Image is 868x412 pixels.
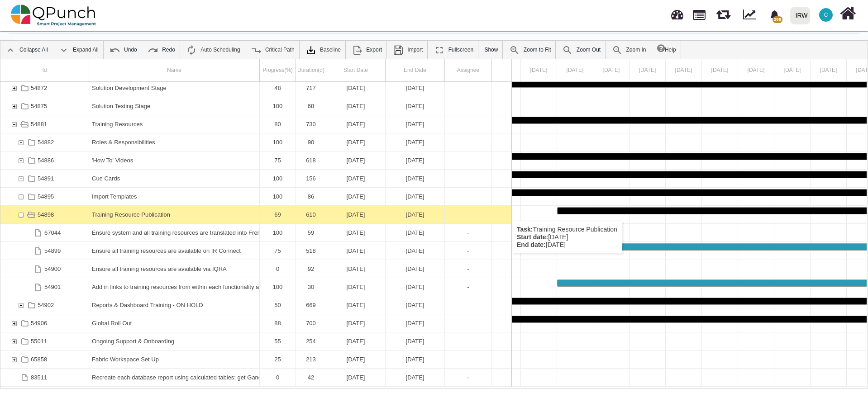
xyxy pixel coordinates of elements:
[329,260,382,278] div: [DATE]
[326,152,386,169] div: 22-01-2024
[31,97,47,115] div: 54875
[44,224,61,242] div: 67044
[260,97,296,115] div: 100
[262,115,293,133] div: 80
[445,369,492,386] div: -
[92,170,257,187] div: Cue Cards
[326,79,386,97] div: 15-01-2024
[517,233,548,241] b: Start date:
[38,188,54,205] div: 54895
[89,206,260,223] div: Training Resource Publication
[562,45,573,56] img: ic_zoom_out.687aa02.png
[388,332,442,350] div: [DATE]
[386,188,445,205] div: 25-06-2024
[92,188,257,205] div: Import Templates
[814,0,838,29] a: C
[0,314,89,332] div: 54906
[38,133,54,151] div: 54882
[388,115,442,133] div: [DATE]
[739,0,764,30] div: Dynamic Report
[767,7,782,23] div: Notification
[262,332,293,350] div: 55
[445,242,492,260] div: -
[31,332,47,350] div: 55011
[764,0,787,29] a: bell fill298
[262,350,293,368] div: 25
[296,79,326,97] div: 717
[44,278,61,296] div: 54901
[512,221,622,253] div: Training Resource Publication [DATE] [DATE]
[386,152,445,169] div: 30-09-2025
[299,224,323,242] div: 59
[0,79,511,97] div: Task: Solution Development Stage Start date: 15-01-2024 End date: 31-12-2025
[260,152,296,169] div: 75
[388,369,442,386] div: [DATE]
[0,115,89,133] div: 54881
[260,188,296,205] div: 100
[31,115,47,133] div: 54881
[296,278,326,296] div: 30
[796,8,808,24] div: IRW
[666,59,702,81] div: 04 May 2024
[299,369,323,386] div: 42
[386,296,445,314] div: 31-12-2025
[58,45,69,56] img: ic_expand_all_24.71e1805.png
[840,5,856,22] i: Home
[0,350,89,368] div: 65858
[0,224,89,242] div: 67044
[260,59,296,81] div: Progress(%)
[445,278,492,296] div: -
[296,97,326,115] div: 68
[445,260,492,278] div: -
[0,314,511,332] div: Task: Global Roll Out Start date: 01-02-2024 End date: 31-12-2025
[386,59,445,81] div: End Date
[89,278,260,296] div: Add in links to training resources from within each functionality area
[301,41,345,59] a: Baseline
[299,79,323,97] div: 717
[352,45,362,56] img: ic_export_24.4e1404f.png
[0,296,511,314] div: Task: Reports & Dashboard Training - ON HOLD Start date: 03-03-2024 End date: 31-12-2025
[260,350,296,368] div: 25
[44,242,61,260] div: 54899
[0,152,511,170] div: Task: 'How To' Videos Start date: 22-01-2024 End date: 30-09-2025
[296,369,326,386] div: 42
[326,296,386,314] div: 03-03-2024
[38,206,54,223] div: 54898
[0,97,511,115] div: Task: Solution Testing Stage Start date: 01-02-2024 End date: 08-04-2024
[429,41,478,59] a: Fullscreen
[31,79,47,97] div: 54872
[296,260,326,278] div: 92
[329,152,382,169] div: [DATE]
[31,350,47,368] div: 65858
[0,206,89,223] div: 54898
[260,296,296,314] div: 50
[517,241,546,248] b: End date:
[54,41,103,59] a: Expand All
[299,170,323,187] div: 156
[0,332,89,350] div: 55011
[260,260,296,278] div: 0
[388,79,442,97] div: [DATE]
[92,206,257,223] div: Training Resource Publication
[824,12,828,18] span: C
[92,260,257,278] div: Ensure all training resources are available via IQRA
[0,59,89,81] div: Id
[388,41,427,59] a: Import
[299,133,323,151] div: 90
[262,133,293,151] div: 100
[329,79,382,97] div: [DATE]
[0,278,511,296] div: Task: Add in links to training resources from within each functionality area Start date: 01-05-20...
[448,242,489,260] div: -
[0,188,511,206] div: Task: Import Templates Start date: 01-04-2024 End date: 25-06-2024
[251,45,262,56] img: ic_critical_path_24.b7f2986.png
[296,59,326,81] div: Duration(d)
[386,260,445,278] div: 31-12-2025
[326,170,386,187] div: 22-01-2024
[326,278,386,296] div: 01-05-2024
[105,41,142,59] a: Undo
[329,332,382,350] div: [DATE]
[0,152,89,169] div: 54886
[92,369,257,386] div: Recreate each database report using calculated tables; get Ganesh to check against old version to...
[386,97,445,115] div: 08-04-2024
[0,278,89,296] div: 54901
